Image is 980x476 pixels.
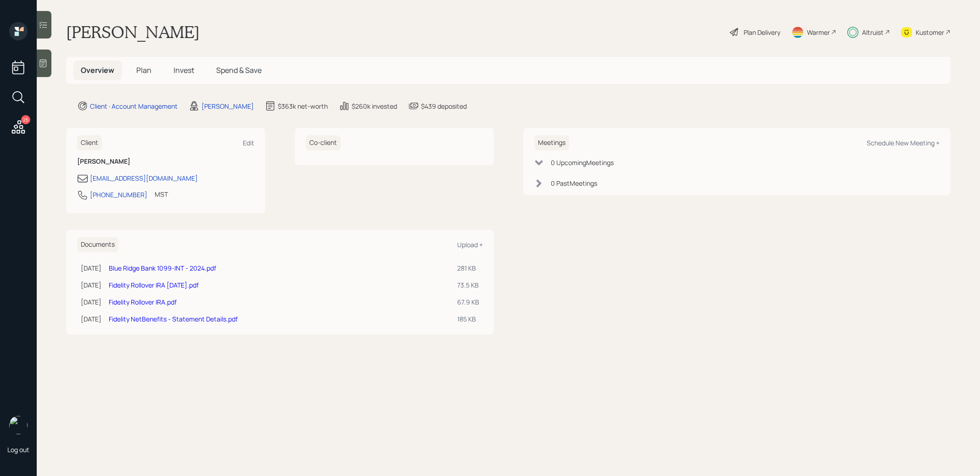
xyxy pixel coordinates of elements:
[90,173,198,183] div: [EMAIL_ADDRESS][DOMAIN_NAME]
[551,178,597,188] div: 0 Past Meeting s
[81,263,101,273] div: [DATE]
[109,298,177,306] a: Fidelity Rollover IRA.pdf
[916,28,944,37] div: Kustomer
[155,189,168,199] div: MST
[534,135,569,150] h6: Meetings
[457,297,479,307] div: 67.9 KB
[457,314,479,324] div: 185 KB
[77,135,102,150] h6: Client
[457,263,479,273] div: 281 KB
[306,135,341,150] h6: Co-client
[278,101,328,111] div: $363k net-worth
[21,115,30,124] div: 25
[81,280,101,290] div: [DATE]
[109,281,199,289] a: Fidelity Rollover IRA [DATE].pdf
[421,101,467,111] div: $439 deposited
[136,65,151,75] span: Plan
[551,158,614,167] div: 0 Upcoming Meeting s
[9,416,28,434] img: treva-nostdahl-headshot.png
[90,101,178,111] div: Client · Account Management
[352,101,397,111] div: $260k invested
[807,28,830,37] div: Warmer
[174,65,194,75] span: Invest
[81,297,101,307] div: [DATE]
[202,101,254,111] div: [PERSON_NAME]
[109,264,216,272] a: Blue Ridge Bank 1099-INT - 2024.pdf
[867,138,940,147] div: Schedule New Meeting +
[243,138,254,147] div: Edit
[457,280,479,290] div: 73.5 KB
[90,190,147,199] div: [PHONE_NUMBER]
[216,65,262,75] span: Spend & Save
[81,65,114,75] span: Overview
[744,28,780,37] div: Plan Delivery
[77,158,254,166] h6: [PERSON_NAME]
[81,314,101,324] div: [DATE]
[862,28,884,37] div: Altruist
[77,237,118,252] h6: Documents
[66,22,200,42] h1: [PERSON_NAME]
[109,315,238,323] a: Fidelity NetBenefits - Statement Details.pdf
[457,240,483,249] div: Upload +
[7,445,29,454] div: Log out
